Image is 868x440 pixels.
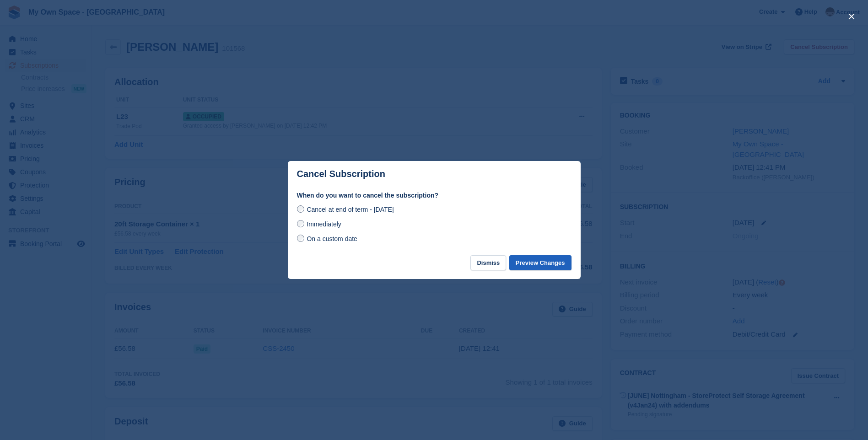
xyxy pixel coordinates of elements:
span: Immediately [307,220,341,228]
button: Dismiss [470,255,506,270]
input: Immediately [297,220,304,227]
input: On a custom date [297,235,304,242]
input: Cancel at end of term - [DATE] [297,205,304,213]
p: Cancel Subscription [297,169,385,179]
button: close [844,9,859,24]
span: On a custom date [307,235,357,242]
label: When do you want to cancel the subscription? [297,191,571,200]
span: Cancel at end of term - [DATE] [307,206,394,213]
button: Preview Changes [509,255,571,270]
